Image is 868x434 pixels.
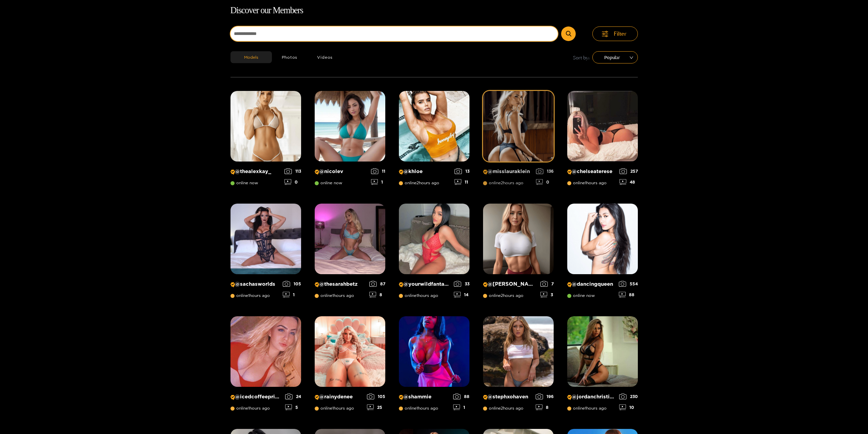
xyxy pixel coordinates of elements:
[285,404,301,410] div: 5
[540,281,554,287] div: 7
[369,292,385,298] div: 8
[483,168,533,175] p: @ misslauraklein
[536,394,554,399] div: 196
[567,394,616,400] p: @ jordanchristine_15
[284,168,301,174] div: 113
[315,91,385,190] a: Creator Profile Image: nicolev@nicolevonline now111
[567,281,615,287] p: @ dancingqueen
[483,204,554,303] a: Creator Profile Image: michelle@[PERSON_NAME]online2hours ago73
[367,394,385,399] div: 105
[483,406,523,411] span: online 2 hours ago
[399,91,469,162] img: Creator Profile Image: khloe
[540,292,554,298] div: 3
[455,168,469,174] div: 13
[369,281,385,287] div: 87
[483,181,523,185] span: online 2 hours ago
[367,404,385,410] div: 25
[284,179,301,185] div: 0
[454,292,469,298] div: 14
[567,91,638,162] img: Creator Profile Image: chelseaterese
[315,394,364,400] p: @ rainydenee
[283,292,301,298] div: 1
[230,293,270,298] span: online 1 hours ago
[230,181,258,185] span: online now
[455,179,469,185] div: 11
[483,293,523,298] span: online 2 hours ago
[230,316,301,387] img: Creator Profile Image: icedcoffeeprincess
[483,204,554,274] img: Creator Profile Image: michelle
[620,168,638,174] div: 257
[399,204,469,303] a: Creator Profile Image: yourwildfantasyy69@yourwildfantasyy69online1hours ago3314
[315,293,354,298] span: online 1 hours ago
[230,406,270,411] span: online 1 hours ago
[567,181,607,185] span: online 1 hours ago
[453,404,469,410] div: 1
[597,52,633,62] span: Popular
[619,404,638,410] div: 10
[230,204,301,274] img: Creator Profile Image: sachasworlds
[567,406,607,411] span: online 1 hours ago
[399,91,469,190] a: Creator Profile Image: khloe@khloeonline2hours ago1311
[230,316,301,415] a: Creator Profile Image: icedcoffeeprincess@icedcoffeeprincessonline1hours ago245
[315,316,385,387] img: Creator Profile Image: rainydenee
[483,316,554,387] img: Creator Profile Image: stephxohaven
[230,91,301,190] a: Creator Profile Image: thealexkay_@thealexkay_online now1130
[592,51,638,63] div: sort
[567,316,638,415] a: Creator Profile Image: jordanchristine_15@jordanchristine_15online1hours ago23010
[230,91,301,162] img: Creator Profile Image: thealexkay_
[453,394,469,399] div: 88
[285,394,301,399] div: 24
[272,51,308,63] button: Photos
[230,281,279,287] p: @ sachasworlds
[483,281,537,287] p: @ [PERSON_NAME]
[399,204,469,274] img: Creator Profile Image: yourwildfantasyy69
[230,204,301,303] a: Creator Profile Image: sachasworlds@sachasworldsonline1hours ago1051
[230,3,638,18] h1: Discover our Members
[567,204,638,303] a: Creator Profile Image: dancingqueen@dancingqueenonline now55488
[399,406,438,411] span: online 1 hours ago
[315,204,385,303] a: Creator Profile Image: thesarahbetz@thesarahbetzonline1hours ago878
[619,292,638,298] div: 88
[620,179,638,185] div: 48
[619,394,638,399] div: 230
[399,181,439,185] span: online 2 hours ago
[561,26,576,41] button: Submit Search
[283,281,301,287] div: 105
[483,394,532,400] p: @ stephxohaven
[567,293,595,298] span: online now
[483,91,554,190] a: Creator Profile Image: misslauraklein@misslaurakleinonline2hours ago1360
[230,51,272,63] button: Models
[230,168,281,175] p: @ thealexkay_
[315,181,342,185] span: online now
[483,316,554,415] a: Creator Profile Image: stephxohaven@stephxohavenonline2hours ago1968
[567,204,638,274] img: Creator Profile Image: dancingqueen
[399,168,451,175] p: @ khloe
[315,168,368,175] p: @ nicolev
[399,394,450,400] p: @ shammie
[536,168,554,174] div: 136
[483,91,554,162] img: Creator Profile Image: misslauraklein
[614,30,627,38] span: Filter
[315,316,385,415] a: Creator Profile Image: rainydenee@rainydeneeonline1hours ago10525
[567,168,616,175] p: @ chelseaterese
[371,179,385,185] div: 1
[315,406,354,411] span: online 1 hours ago
[399,316,469,415] a: Creator Profile Image: shammie@shammieonline1hours ago881
[567,91,638,190] a: Creator Profile Image: chelseaterese@chelseatereseonline1hours ago25748
[619,281,638,287] div: 554
[454,281,469,287] div: 33
[573,54,590,61] span: Sort by:
[399,281,450,287] p: @ yourwildfantasyy69
[399,293,438,298] span: online 1 hours ago
[307,51,343,63] button: Videos
[315,91,385,162] img: Creator Profile Image: nicolev
[536,404,554,410] div: 8
[315,204,385,274] img: Creator Profile Image: thesarahbetz
[592,26,638,41] button: Filter
[230,394,282,400] p: @ icedcoffeeprincess
[567,316,638,387] img: Creator Profile Image: jordanchristine_15
[371,168,385,174] div: 11
[536,179,554,185] div: 0
[399,316,469,387] img: Creator Profile Image: shammie
[315,281,366,287] p: @ thesarahbetz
